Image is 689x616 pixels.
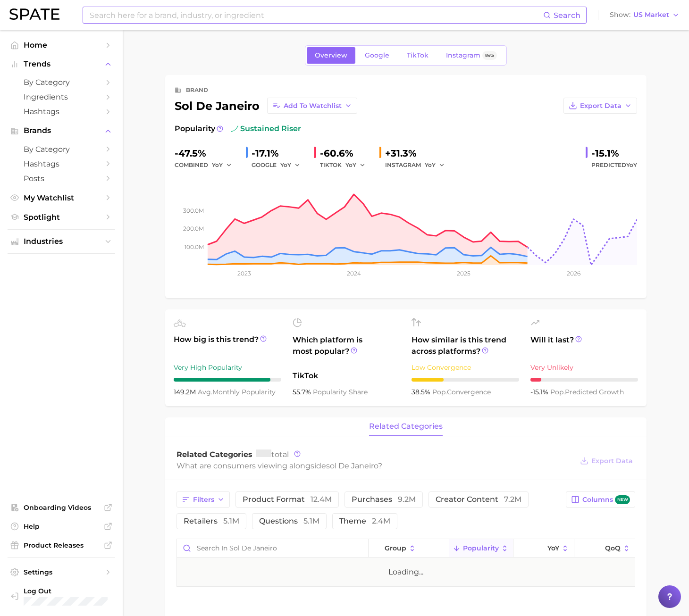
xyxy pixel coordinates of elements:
[8,191,115,205] a: My Watchlist
[8,500,115,515] a: Onboarding Videos
[315,51,347,59] span: Overview
[372,516,390,525] span: 2.4m
[252,146,307,161] div: -17.1%
[212,159,232,171] button: YoY
[633,12,669,17] span: US Market
[24,237,99,246] span: Industries
[8,584,115,608] a: Log out. Currently logged in with e-mail jacob.demos@robertet.com.
[259,517,319,525] span: questions
[24,107,99,116] span: Hashtags
[8,75,115,90] a: by Category
[530,334,638,357] span: Will it last?
[457,270,471,277] tspan: 2025
[186,84,208,96] div: brand
[485,51,494,59] span: Beta
[24,60,99,68] span: Trends
[398,495,416,504] span: 9.2m
[24,193,99,202] span: My Watchlist
[8,519,115,533] a: Help
[24,587,116,595] span: Log Out
[8,210,115,225] a: Spotlight
[177,539,368,557] input: Search in sol de janeiro
[436,496,521,503] span: creator content
[554,11,580,20] span: Search
[303,516,319,525] span: 5.1m
[8,104,115,119] a: Hashtags
[591,146,637,161] div: -15.1%
[513,539,574,558] button: YoY
[89,7,543,23] input: Search here for a brand, industry, or ingredient
[24,541,99,549] span: Product Releases
[407,51,429,59] span: TikTok
[174,334,281,357] span: How big is this trend?
[174,378,281,382] div: 9 / 10
[530,362,638,373] div: Very Unlikely
[280,161,291,169] span: YoY
[24,41,99,50] span: Home
[175,159,238,171] div: combined
[385,159,451,171] div: INSTAGRAM
[284,102,342,110] span: Add to Watchlist
[313,388,368,396] span: popularity share
[184,517,239,525] span: retailers
[547,544,559,552] span: YoY
[345,159,366,171] button: YoY
[357,47,397,64] a: Google
[174,362,281,373] div: Very High Popularity
[504,495,521,504] span: 7.2m
[8,234,115,249] button: Industries
[293,334,400,366] span: Which platform is most popular?
[24,522,99,531] span: Help
[412,378,519,382] div: 3 / 10
[8,538,115,552] a: Product Releases
[267,98,357,114] button: Add to Watchlist
[580,102,622,110] span: Export Data
[530,388,550,396] span: -15.1%
[8,57,115,71] button: Trends
[530,378,638,382] div: 1 / 10
[320,146,372,161] div: -60.6%
[385,544,406,552] span: group
[311,495,332,504] span: 12.4m
[24,126,99,135] span: Brands
[256,450,289,459] span: total
[463,544,499,552] span: Popularity
[176,459,573,472] div: What are consumers viewing alongside ?
[9,8,59,20] img: SPATE
[550,388,565,396] abbr: popularity index
[198,388,212,396] abbr: average
[412,388,432,396] span: 38.5%
[198,388,276,396] span: monthly popularity
[175,123,215,134] span: Popularity
[352,496,416,503] span: purchases
[212,161,223,169] span: YoY
[193,496,214,504] span: Filters
[399,47,437,64] a: TikTok
[8,142,115,157] a: by Category
[578,454,635,467] button: Export Data
[347,270,361,277] tspan: 2024
[438,47,505,64] a: InstagramBeta
[252,159,307,171] div: GOOGLE
[24,92,99,101] span: Ingredients
[24,78,99,87] span: by Category
[24,213,99,222] span: Spotlight
[8,157,115,171] a: Hashtags
[231,123,301,134] span: sustained riser
[174,388,198,396] span: 149.2m
[582,495,630,504] span: Columns
[412,362,519,373] div: Low Convergence
[610,12,630,17] span: Show
[8,124,115,138] button: Brands
[293,370,400,382] span: TikTok
[293,388,313,396] span: 55.7%
[615,495,630,504] span: new
[432,388,491,396] span: convergence
[24,174,99,183] span: Posts
[24,503,99,512] span: Onboarding Videos
[607,9,682,21] button: ShowUS Market
[24,145,99,154] span: by Category
[567,270,580,277] tspan: 2026
[574,539,635,558] button: QoQ
[243,496,332,503] span: product format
